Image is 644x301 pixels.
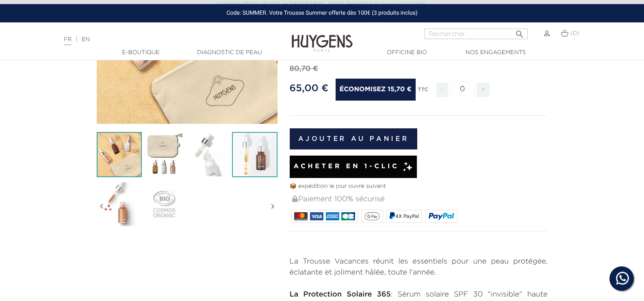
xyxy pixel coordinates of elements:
img: google_pay [364,212,380,220]
span: 65,00 € [290,83,329,93]
a: Diagnostic de peau [189,48,270,57]
span: (0) [570,31,579,36]
i:  [515,27,525,37]
span: + [477,83,490,97]
img: MASTERCARD [294,212,308,220]
p: La Trousse Vacances réunit les essentiels pour une peau protégée, éclatante et joliment hâlée, to... [290,256,548,278]
div: | [60,35,262,44]
img: AMEX [326,212,339,220]
img: La Trousse vacances [97,132,142,177]
a: EN [82,37,90,42]
span: 4X PayPal [395,213,419,219]
input: Quantité [450,82,475,96]
img: VISA [310,212,323,220]
span: - [436,83,448,97]
img: Huygens [292,22,353,53]
div: Paiement 100% sécurisé [291,191,548,208]
a: Officine Bio [366,48,448,57]
div: TTC [418,81,428,103]
strong: La Protection Solaire 365 [290,291,391,298]
i:  [268,186,278,227]
i:  [97,186,106,227]
img: CB_NATIONALE [341,212,355,220]
button: Ajouter au panier [290,128,418,149]
span: 80,70 € [290,65,319,73]
button:  [512,26,527,37]
a: FR [64,37,72,45]
p: 📦 expédition le jour ouvré suivant [290,182,548,191]
a: E-Boutique [100,48,182,57]
a: Nos engagements [455,48,536,57]
span: Économisez 15,70 € [336,79,416,101]
img: Paiement 100% sécurisé [292,196,298,202]
input: Rechercher [424,29,528,39]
